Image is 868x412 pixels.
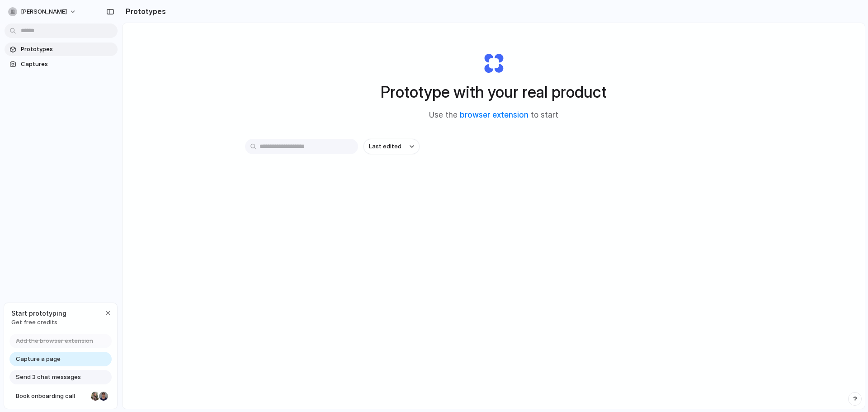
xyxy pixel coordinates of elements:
span: Last edited [369,142,401,151]
a: Book onboarding call [9,389,112,403]
button: [PERSON_NAME] [5,5,81,19]
h2: Prototypes [122,6,166,17]
span: Book onboarding call [16,392,87,401]
span: Prototypes [21,45,114,54]
span: Use the to start [429,109,558,121]
div: Christian Iacullo [98,391,109,402]
span: Capture a page [16,355,61,364]
span: Captures [21,60,114,69]
div: Nicole Kubica [90,391,101,402]
span: Start prototyping [11,308,66,318]
span: Send 3 chat messages [16,373,81,382]
button: Last edited [363,139,420,154]
a: Prototypes [5,43,118,56]
a: browser extension [460,110,528,119]
span: [PERSON_NAME] [21,7,67,16]
a: Captures [5,57,118,71]
span: Add the browser extension [16,336,93,346]
h1: Prototype with your real product [381,80,607,104]
span: Get free credits [11,318,66,327]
